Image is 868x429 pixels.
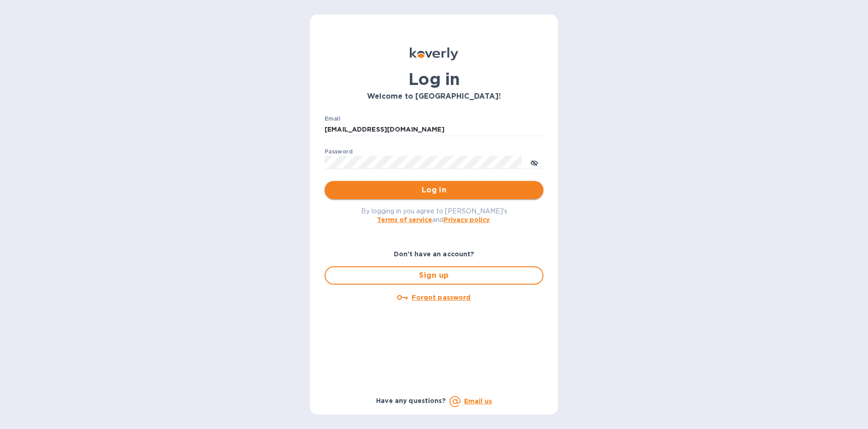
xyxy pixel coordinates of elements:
[325,69,543,89] h1: Log in
[325,181,543,199] button: Log in
[394,250,475,258] b: Don't have an account?
[361,207,507,223] span: By logging in you agree to [PERSON_NAME]'s and .
[412,294,470,301] u: Forgot password
[377,216,432,223] a: Terms of service
[525,153,543,171] button: toggle password visibility
[464,397,492,405] a: Email us
[333,270,535,281] span: Sign up
[332,185,536,196] span: Log in
[444,216,490,223] a: Privacy policy
[376,397,446,404] b: Have any questions?
[325,266,543,285] button: Sign up
[410,48,458,60] img: Koverly
[325,123,543,137] input: Enter email address
[325,149,352,154] label: Password
[325,116,341,122] label: Email
[325,92,543,101] h3: Welcome to [GEOGRAPHIC_DATA]!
